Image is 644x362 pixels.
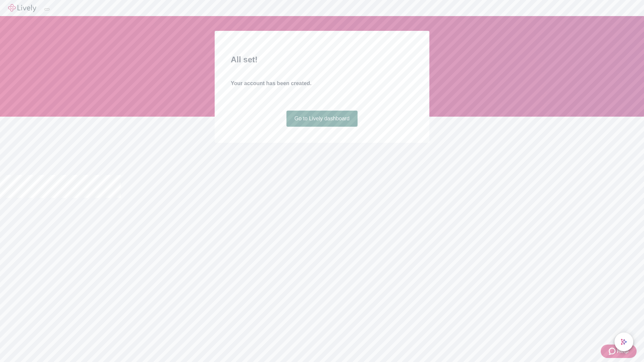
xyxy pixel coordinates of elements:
[44,8,50,10] button: Log out
[609,347,617,355] svg: Zendesk support icon
[231,54,413,66] h2: All set!
[617,347,629,355] span: Help
[601,345,637,358] button: Zendesk support iconHelp
[286,111,358,127] a: Go to Lively dashboard
[621,339,627,345] svg: Lively AI Assistant
[8,4,36,12] img: Lively
[614,333,633,351] button: chat
[231,79,413,87] h4: Your account has been created.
